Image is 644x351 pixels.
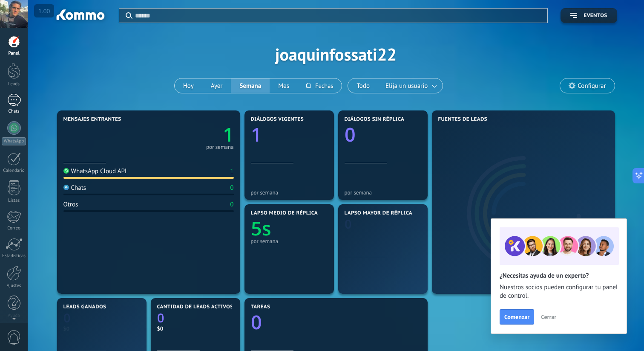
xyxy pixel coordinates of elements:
text: 1 [223,122,234,148]
div: 0 [230,200,233,209]
button: Eventos [561,8,617,23]
div: por semana [251,238,328,244]
span: Comenzar [504,314,529,320]
span: Fuentes de leads [438,116,488,122]
button: Todo [348,78,378,93]
div: por semana [206,145,234,149]
div: 1 [230,167,233,175]
div: WhatsApp Cloud API [63,167,127,175]
button: Fechas [298,78,342,93]
button: Cerrar [537,310,560,323]
span: Mensajes entrantes [63,116,121,122]
h2: ¿Necesitas ayuda de un experto? [500,272,618,280]
img: Chats [63,185,69,190]
div: Chats [63,184,86,192]
span: Diálogos vigentes [251,116,304,122]
div: por semana [345,189,421,196]
div: $0 [157,325,234,332]
span: Elija un usuario [384,80,429,92]
button: Elija un usuario [378,78,443,93]
text: 0 [157,310,164,326]
div: WhatsApp [2,137,26,145]
text: 0 [345,216,352,232]
div: Otros [63,200,78,209]
span: Tareas [251,304,270,310]
span: Configurar [578,82,606,90]
span: Leads ganados [63,304,106,310]
text: 0 [63,310,71,326]
div: $0 [63,325,140,332]
div: Correo [2,226,26,231]
button: Hoy [175,78,202,93]
span: Lapso mayor de réplica [345,210,412,216]
button: Mes [270,78,298,93]
div: Calendario [2,168,26,174]
a: 0 [251,309,421,335]
span: Cantidad de leads activos [157,304,233,310]
button: Ayer [202,78,231,93]
div: Listas [2,198,26,203]
div: Leads [2,81,26,87]
div: 0 [230,184,233,192]
a: 1 [149,122,234,148]
div: Chats [2,109,26,114]
text: 5s [251,215,271,241]
span: Eventos [584,13,607,19]
button: Semana [231,78,270,93]
text: 0 [251,309,262,335]
text: 1 [251,122,262,148]
div: Ajustes [2,283,26,289]
span: Cerrar [541,314,556,320]
a: 0 [157,310,234,326]
button: Comenzar [500,309,534,325]
img: WhatsApp Cloud API [63,168,69,174]
span: Lapso medio de réplica [251,210,318,216]
text: 0 [345,122,356,148]
div: Panel [2,51,26,56]
a: 0 [63,310,140,326]
span: Diálogos sin réplica [345,116,405,122]
div: Estadísticas [2,253,26,259]
div: por semana [251,189,328,196]
span: Nuestros socios pueden configurar tu panel de control. [500,283,618,300]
